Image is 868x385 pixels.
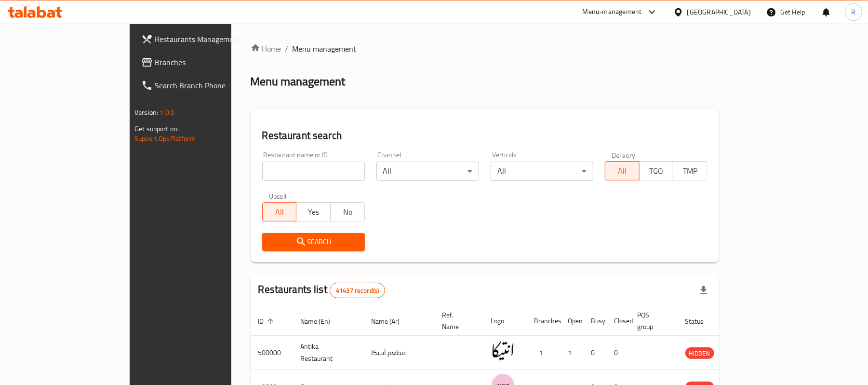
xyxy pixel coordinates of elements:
[677,164,704,178] span: TMP
[285,43,289,55] li: /
[561,336,584,370] td: 1
[262,233,365,251] button: Search
[692,279,715,302] div: Export file
[584,306,607,336] th: Busy
[160,106,174,119] span: 1.0.0
[527,336,561,370] td: 1
[262,128,708,143] h2: Restaurant search
[270,236,357,248] span: Search
[134,74,275,97] a: Search Branch Phone
[609,164,636,178] span: All
[687,7,751,17] div: [GEOGRAPHIC_DATA]
[491,162,593,181] div: All
[134,106,158,119] span: Version:
[685,348,714,359] span: HIDDEN
[605,161,640,180] button: All
[293,43,357,55] span: Menu management
[376,162,479,181] div: All
[372,316,413,327] span: Name (Ar)
[134,132,196,145] a: Support.OpsPlatform
[134,27,275,51] a: Restaurants Management
[851,7,855,17] span: R
[527,306,561,336] th: Branches
[583,6,642,18] div: Menu-management
[561,306,584,336] th: Open
[673,161,708,180] button: TMP
[293,336,364,370] td: Antika Restaurant
[334,205,361,219] span: No
[300,205,327,219] span: Yes
[330,202,365,221] button: No
[262,202,297,221] button: All
[296,202,331,221] button: Yes
[685,316,717,327] span: Status
[483,306,527,336] th: Logo
[491,339,515,363] img: Antika Restaurant
[155,33,267,45] span: Restaurants Management
[155,56,267,68] span: Branches
[134,123,179,135] span: Get support on:
[639,161,674,180] button: TGO
[251,74,346,89] h2: Menu management
[134,51,275,74] a: Branches
[267,205,293,219] span: All
[262,162,365,181] input: Search for restaurant name or ID..
[442,309,472,332] span: Ref. Name
[330,286,385,295] span: 41437 record(s)
[685,347,714,359] div: HIDDEN
[258,282,386,298] h2: Restaurants list
[643,164,670,178] span: TGO
[330,283,385,298] div: Total records count
[607,336,630,370] td: 0
[607,306,630,336] th: Closed
[269,192,287,199] label: Upsell
[364,336,435,370] td: مطعم أنتيكا
[155,80,267,91] span: Search Branch Phone
[612,151,636,158] label: Delivery
[251,43,719,55] nav: breadcrumb
[301,316,343,327] span: Name (En)
[584,336,607,370] td: 0
[638,309,666,332] span: POS group
[258,316,277,327] span: ID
